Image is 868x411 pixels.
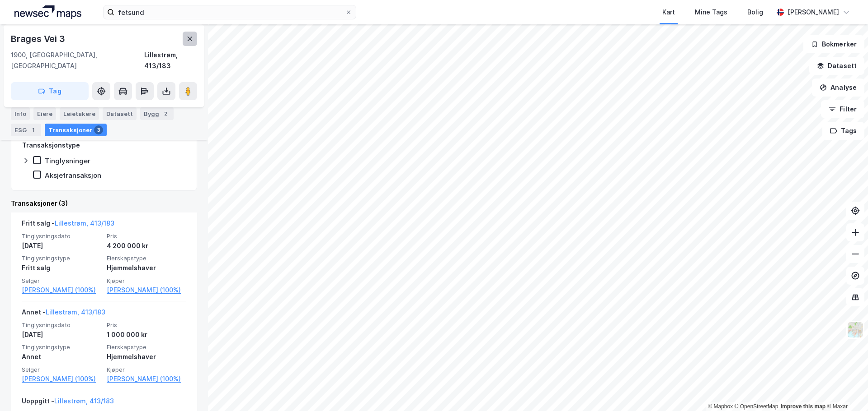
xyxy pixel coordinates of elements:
button: Tag [11,82,89,100]
div: Brages Vei 3 [11,32,67,46]
div: Bolig [747,7,763,18]
div: Transaksjonstype [22,140,80,151]
a: Mapbox [708,403,733,410]
a: Lillestrøm, 413/183 [54,397,114,405]
div: Hjemmelshaver [107,263,186,273]
div: [DATE] [22,329,101,340]
div: Bygg [140,107,174,120]
a: Improve this map [781,403,826,410]
button: Datasett [809,57,864,75]
iframe: Chat Widget [823,368,868,411]
span: Tinglysningstype [22,254,101,262]
a: Lillestrøm, 413/183 [46,308,105,316]
div: Fritt salg [22,263,101,273]
div: Tinglysninger [45,157,90,165]
span: Pris [107,232,186,240]
div: Mine Tags [695,7,727,18]
div: Aksjetransaksjon [45,171,101,180]
div: 1 000 000 kr [107,329,186,340]
div: 4 200 000 kr [107,240,186,251]
div: Transaksjoner (3) [11,198,197,209]
div: Leietakere [60,107,99,120]
button: Bokmerker [803,35,864,53]
a: OpenStreetMap [735,403,778,410]
span: Tinglysningstype [22,343,101,351]
div: Info [11,107,30,120]
span: Selger [22,366,101,374]
div: Kart [662,7,675,18]
button: Tags [822,122,864,140]
div: Transaksjoner [45,124,107,136]
div: 1900, [GEOGRAPHIC_DATA], [GEOGRAPHIC_DATA] [11,50,144,71]
div: Hjemmelshaver [107,351,186,362]
a: [PERSON_NAME] (100%) [22,285,101,296]
div: Annet [22,351,101,362]
a: Lillestrøm, 413/183 [55,219,114,227]
a: [PERSON_NAME] (100%) [107,285,186,296]
div: Kontrollprogram for chat [823,368,868,411]
span: Kjøper [107,366,186,374]
div: [PERSON_NAME] [788,7,839,18]
span: Eierskapstype [107,343,186,351]
div: Uoppgitt - [22,396,114,410]
button: Analyse [812,79,864,97]
div: 2 [161,109,170,118]
div: Annet - [22,307,105,321]
a: [PERSON_NAME] (100%) [22,374,101,384]
span: Kjøper [107,277,186,285]
div: 1 [28,125,38,134]
div: Lillestrøm, 413/183 [144,50,197,71]
div: Fritt salg - [22,218,114,232]
span: Tinglysningsdato [22,232,101,240]
div: Datasett [103,107,137,120]
img: Z [847,321,864,338]
div: Eiere [33,107,56,120]
span: Tinglysningsdato [22,321,101,329]
button: Filter [821,100,864,118]
span: Pris [107,321,186,329]
img: logo.a4113a55bc3d86da70a041830d287a7e.svg [14,5,81,19]
span: Eierskapstype [107,254,186,262]
input: Søk på adresse, matrikkel, gårdeiere, leietakere eller personer [114,5,345,19]
span: Selger [22,277,101,285]
a: [PERSON_NAME] (100%) [107,374,186,384]
div: [DATE] [22,240,101,251]
div: ESG [11,124,41,136]
div: 3 [94,125,103,134]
